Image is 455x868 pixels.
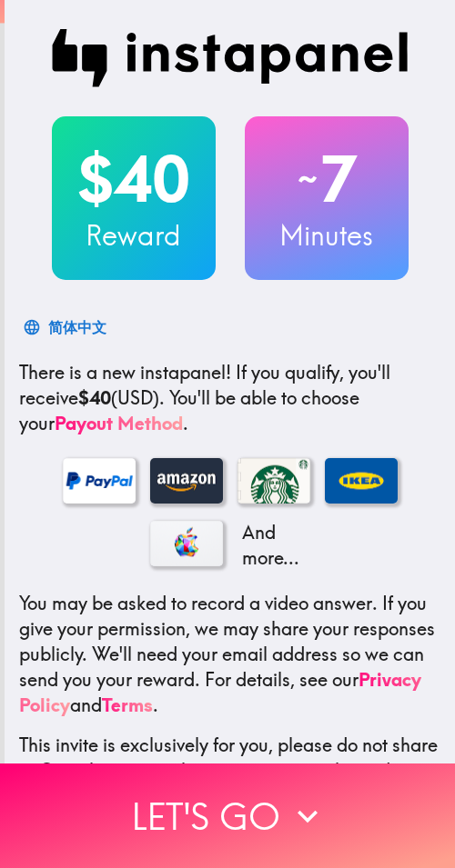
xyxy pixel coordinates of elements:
[48,314,106,340] div: 简体中文
[19,733,440,783] p: This invite is exclusively for you, please do not share it. Complete it soon because spots are li...
[52,142,216,216] h2: $40
[78,386,111,409] b: $40
[245,142,409,216] h2: 7
[52,216,216,254] h3: Reward
[19,591,440,718] p: You may be asked to record a video answer. If you give your permission, we may share your respons...
[238,520,310,571] p: And more...
[52,29,409,87] img: Instapanel
[19,360,440,436] p: If you qualify, you'll receive (USD) . You'll be able to choose your .
[295,152,320,206] span: ~
[102,693,153,716] a: Terms
[19,668,421,716] a: Privacy Policy
[55,412,183,434] a: Payout Method
[19,361,231,384] span: There is a new instapanel!
[19,309,114,345] button: 简体中文
[245,216,409,254] h3: Minutes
